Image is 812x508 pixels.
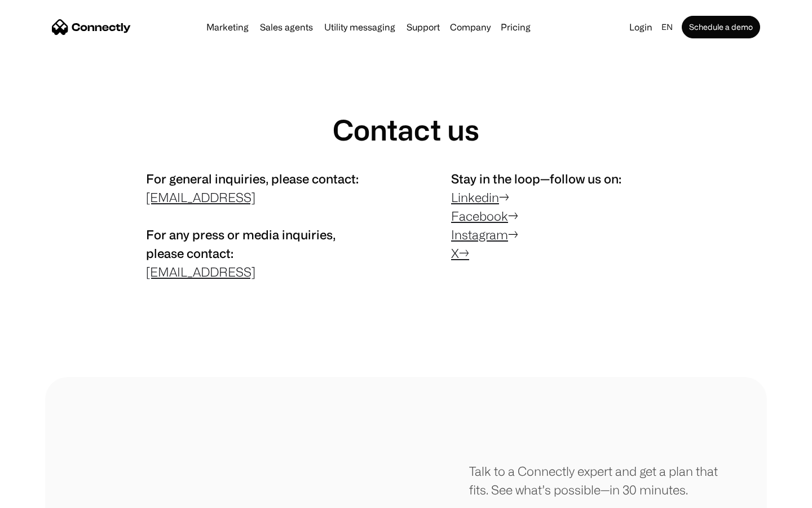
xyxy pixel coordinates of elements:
a: Linkedin [451,190,499,204]
a: Sales agents [255,23,317,32]
a: Support [402,23,444,32]
ul: Language list [23,488,68,504]
a: Login [625,19,657,35]
a: [EMAIL_ADDRESS] [146,190,255,204]
div: en [661,19,673,35]
a: Utility messaging [320,23,400,32]
p: → → → [451,169,666,262]
a: X [451,246,459,260]
a: Pricing [496,23,535,32]
span: Stay in the loop—follow us on: [451,172,621,186]
span: For general inquiries, please contact: [146,172,359,186]
a: → [459,246,469,260]
aside: Language selected: English [11,487,68,504]
a: Schedule a demo [682,16,760,38]
a: Marketing [202,23,253,32]
div: Talk to a Connectly expert and get a plan that fits. See what’s possible—in 30 minutes. [469,462,722,499]
a: [EMAIL_ADDRESS] [146,265,255,279]
span: For any press or media inquiries, please contact: [146,227,336,260]
h1: Contact us [333,113,479,147]
a: Facebook [451,209,508,223]
a: Instagram [451,227,508,242]
div: Company [450,19,491,35]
